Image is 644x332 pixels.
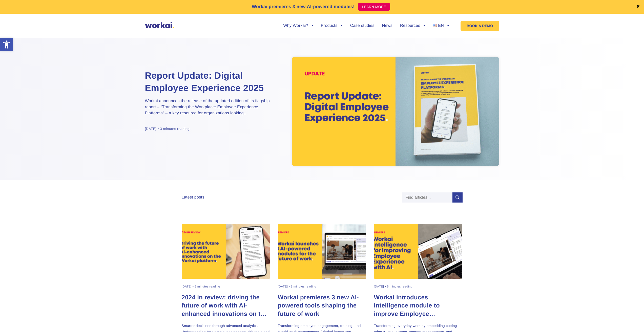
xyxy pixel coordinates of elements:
[278,294,366,318] a: Workai premieres 3 new AI-powered tools shaping the future of work
[636,5,640,9] a: ✖
[461,21,499,31] a: BOOK A DEMO
[402,192,452,203] input: Find articles...
[278,285,316,288] div: [DATE] • 3 minutes reading
[452,192,463,203] input: Submit
[382,24,392,28] a: News
[145,98,272,116] p: Workai announces the release of the updated edition of its flagship report – “Transforming the Wo...
[374,285,412,288] div: [DATE] • 6 minutes reading
[350,24,374,28] a: Case studies
[182,195,204,200] div: Latest posts
[438,24,444,28] span: EN
[145,126,190,131] div: [DATE] • 3 minutes reading
[283,24,313,28] a: Why Workai?
[182,294,270,318] a: 2024 in review: driving the future of work with AI-enhanced innovations on the Workai platform
[358,3,390,11] a: LEARN MORE
[182,285,220,288] div: [DATE] • 5 minutes reading
[145,70,272,94] a: Report Update: Digital Employee Experience 2025
[252,3,355,10] p: Workai premieres 3 new AI-powered modules!
[321,24,343,28] a: Products
[400,24,425,28] a: Resources
[374,294,463,318] a: Workai introduces Intelligence module to improve Employee Experience with AI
